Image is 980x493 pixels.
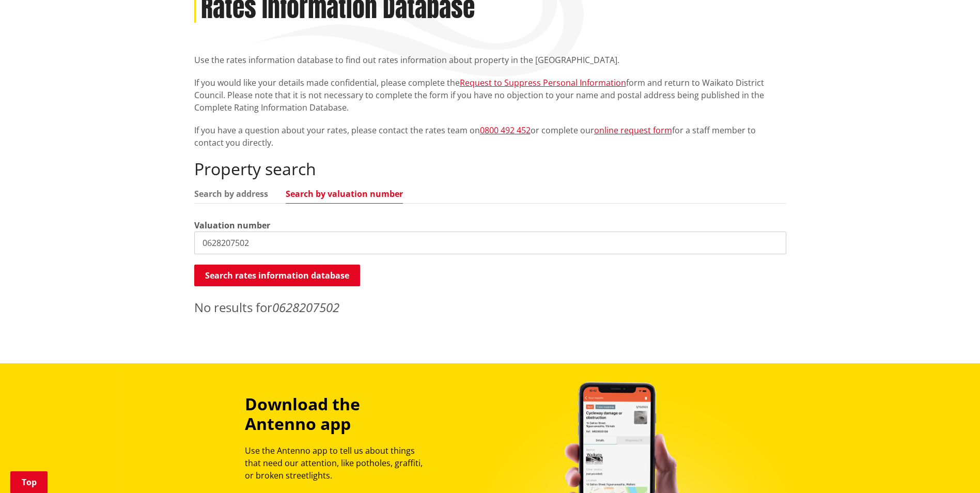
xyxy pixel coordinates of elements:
a: online request form [594,125,672,136]
p: If you have a question about your rates, please contact the rates team on or complete our for a s... [194,124,786,149]
input: e.g. 03920/020.01A [194,232,786,254]
p: If you would like your details made confidential, please complete the form and return to Waikato ... [194,76,786,114]
p: Use the rates information database to find out rates information about property in the [GEOGRAPHI... [194,54,786,66]
h2: Property search [194,159,786,179]
a: Search by valuation number [286,190,403,198]
h3: Download the Antenno app [245,394,432,434]
a: 0800 492 452 [480,125,531,136]
a: Top [10,471,48,493]
button: Search rates information database [194,265,360,286]
iframe: Messenger Launcher [932,450,970,487]
label: Valuation number [194,219,270,232]
p: Use the Antenno app to tell us about things that need our attention, like potholes, graffiti, or ... [245,444,432,482]
p: No results for [194,298,786,317]
a: Search by address [194,190,268,198]
a: Request to Suppress Personal Information [460,77,626,88]
em: 0628207502 [272,299,339,316]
